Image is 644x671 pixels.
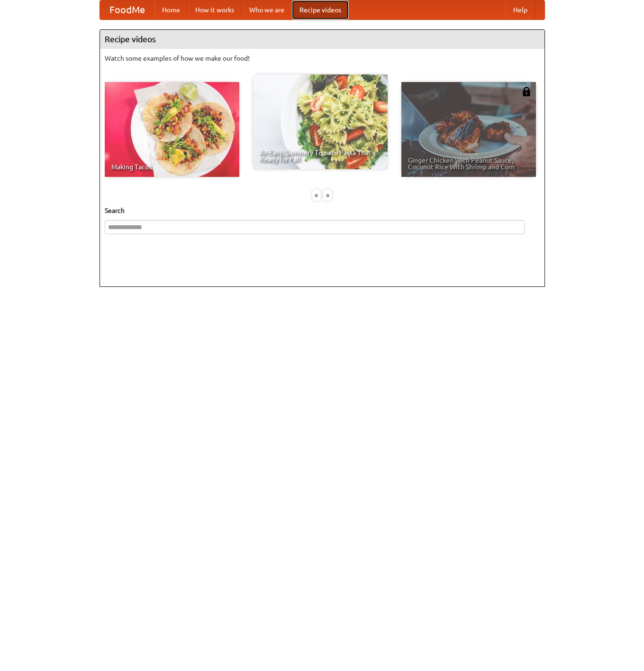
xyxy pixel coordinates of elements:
p: Watch some examples of how we make our food! [105,54,540,63]
a: Recipe videos [292,0,349,19]
img: 483408.png [522,87,531,96]
span: Making Tacos [111,164,233,170]
h4: Recipe videos [100,30,544,49]
a: How it works [188,0,242,19]
a: An Easy, Summery Tomato Pasta That's Ready for Fall [253,74,388,169]
a: Making Tacos [105,82,239,177]
h5: Search [105,206,540,215]
a: FoodMe [100,0,154,19]
a: Help [506,0,535,19]
div: » [323,189,332,201]
a: Who we are [242,0,292,19]
a: Home [154,0,188,19]
div: « [312,189,321,201]
span: An Easy, Summery Tomato Pasta That's Ready for Fall [260,149,381,163]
